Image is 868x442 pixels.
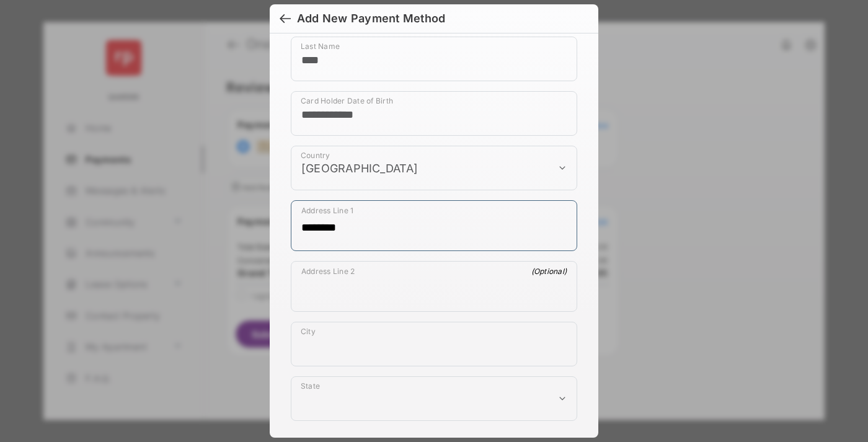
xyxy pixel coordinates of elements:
[291,376,577,421] div: payment_method_screening[postal_addresses][administrativeArea]
[291,146,577,190] div: payment_method_screening[postal_addresses][country]
[291,322,577,366] div: payment_method_screening[postal_addresses][locality]
[291,261,577,312] div: payment_method_screening[postal_addresses][addressLine2]
[297,12,445,25] div: Add New Payment Method
[291,200,577,251] div: payment_method_screening[postal_addresses][addressLine1]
